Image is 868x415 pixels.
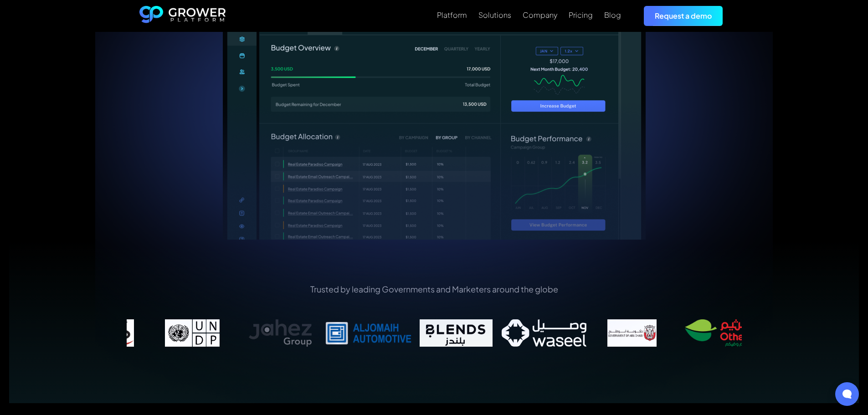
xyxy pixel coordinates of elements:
p: Trusted by leading Governments and Marketers around the globe [127,283,742,295]
div: Company [523,10,557,19]
div: Blog [604,10,621,19]
a: Company [523,10,557,20]
a: home [139,6,226,26]
a: Pricing [569,10,593,20]
div: Solutions [478,10,511,19]
a: Platform [437,10,467,20]
a: Request a demo [644,6,723,26]
div: Platform [437,10,467,19]
div: Pricing [569,10,593,19]
a: Blog [604,10,621,20]
a: Solutions [478,10,511,20]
